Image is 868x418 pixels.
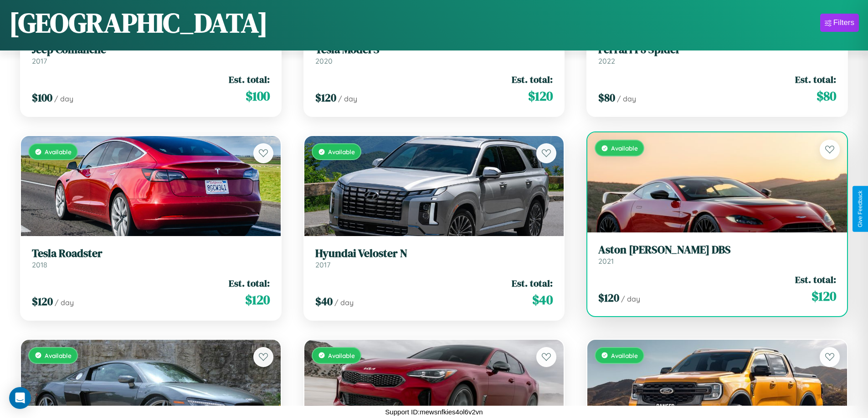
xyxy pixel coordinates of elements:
span: 2022 [598,56,615,65]
button: Filters [820,14,859,32]
a: Tesla Roadster2018 [32,247,270,269]
span: $ 120 [245,291,270,309]
span: Est. total: [795,73,836,86]
span: Available [611,352,638,359]
span: Available [45,352,72,359]
span: 2021 [598,257,614,266]
span: $ 120 [32,294,53,309]
span: $ 40 [532,291,553,309]
span: Available [328,148,355,156]
span: $ 80 [817,87,836,105]
span: / day [617,94,636,103]
span: / day [55,298,74,307]
span: $ 120 [528,87,553,105]
span: $ 100 [32,90,52,105]
span: $ 40 [315,294,333,309]
a: Tesla Model S2020 [315,43,553,65]
h1: [GEOGRAPHIC_DATA] [9,4,268,41]
span: 2017 [315,260,330,269]
a: Jeep Comanche2017 [32,43,270,65]
span: / day [621,294,640,303]
span: $ 120 [812,287,836,305]
span: $ 80 [598,90,615,105]
span: 2018 [32,260,47,269]
span: Est. total: [229,73,270,86]
span: / day [54,94,73,103]
h3: Tesla Roadster [32,247,270,260]
span: / day [334,298,354,307]
h3: Hyundai Veloster N [315,247,553,260]
span: Est. total: [512,277,553,290]
span: 2020 [315,56,333,65]
span: Est. total: [512,73,553,86]
span: Available [611,144,638,152]
span: Available [45,148,72,156]
span: $ 100 [246,87,270,105]
div: Open Intercom Messenger [9,387,31,409]
p: Support ID: mewsnfkies4ol6v2vn [385,406,483,418]
a: Hyundai Veloster N2017 [315,247,553,269]
div: Give Feedback [857,191,863,227]
span: 2017 [32,56,47,65]
span: / day [338,94,357,103]
span: Est. total: [795,273,836,286]
h3: Aston [PERSON_NAME] DBS [598,243,836,257]
span: $ 120 [598,290,619,305]
a: Aston [PERSON_NAME] DBS2021 [598,243,836,266]
div: Filters [833,18,854,27]
span: $ 120 [315,90,336,105]
span: Est. total: [229,277,270,290]
span: Available [328,352,355,359]
a: Ferrari F8 Spider2022 [598,43,836,65]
